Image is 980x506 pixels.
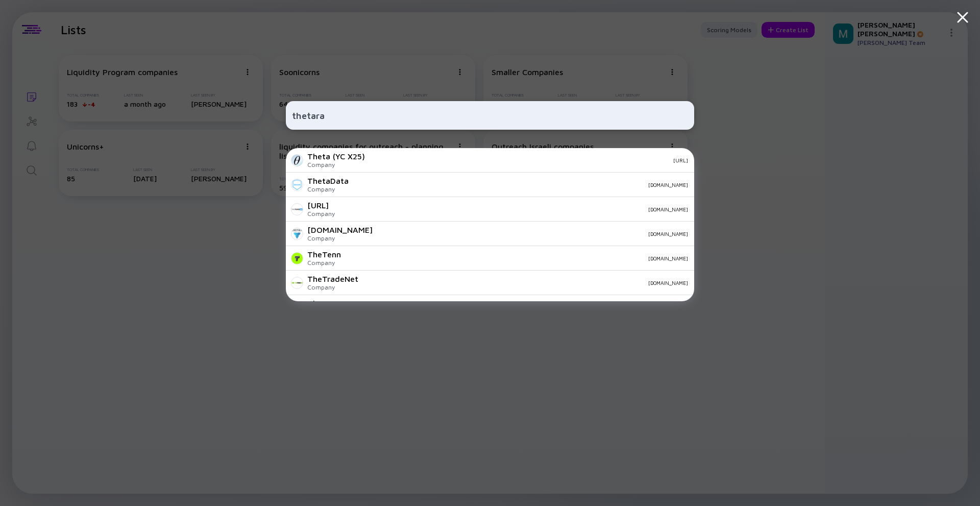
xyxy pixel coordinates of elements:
div: ThetaRay [307,299,345,308]
div: Theta (YC X25) [307,152,365,161]
div: Company [307,259,341,267]
div: Company [307,210,335,218]
div: [DOMAIN_NAME] [307,225,373,234]
div: TheTenn [307,250,341,259]
div: [DOMAIN_NAME] [349,255,688,261]
div: [DOMAIN_NAME] [381,231,688,237]
div: Company [307,283,358,291]
div: Company [307,185,349,193]
div: TheTradeNet [307,274,358,283]
div: [DOMAIN_NAME] [366,280,688,286]
div: [URL] [307,201,335,210]
div: Company [307,234,373,242]
div: [DOMAIN_NAME] [343,206,688,212]
div: Company [307,161,365,168]
div: [DOMAIN_NAME] [357,182,688,188]
div: ThetaData [307,176,349,185]
div: [URL] [373,157,688,163]
input: Search Company or Investor... [292,106,688,125]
